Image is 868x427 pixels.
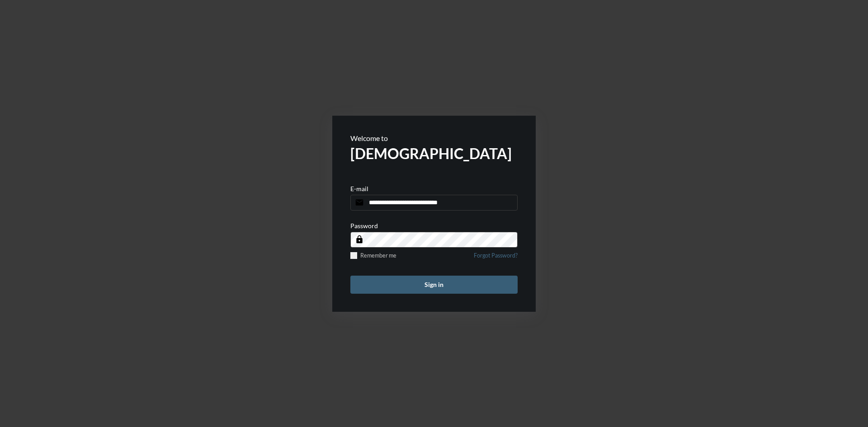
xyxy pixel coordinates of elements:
[350,185,368,192] p: E-mail
[350,134,518,142] p: Welcome to
[350,252,396,259] label: Remember me
[350,145,518,162] h2: [DEMOGRAPHIC_DATA]
[474,252,518,264] a: Forgot Password?
[350,276,518,294] button: Sign in
[350,222,378,230] p: Password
